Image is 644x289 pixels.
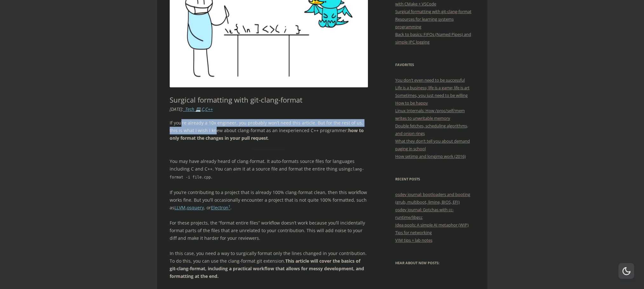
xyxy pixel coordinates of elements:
sup: 1 [228,204,230,209]
a: Life is a business; life is a game; life is art [395,85,470,91]
a: Tips for networking [395,230,432,235]
a: Electron [211,205,228,211]
p: In this case, you need a way to surgically format only the lines changed in your contribution. To... [170,250,368,280]
p: If you’re already a 10x engineer, you probably won’t need this article. But for the rest of us, t... [170,119,368,142]
p: You may have already heard of clang-format. It auto-formats source files for languages including ... [170,158,368,181]
h3: Recent Posts [395,175,475,183]
strong: This article will cover the basics of git-clang-format, including a practical workflow that allow... [170,258,364,279]
a: Resources for learning systems programming [395,16,454,30]
a: Double fetches, scheduling algorithms, and onion rings [395,123,468,136]
h3: Favorites [395,61,475,69]
a: osquery [187,205,204,211]
a: _Tech 💻 [183,106,201,112]
h1: Surgical formatting with git-clang-format [170,96,368,104]
i: : , , [170,106,213,112]
a: LLVM [174,205,186,211]
p: For these projects, the “format entire files” workflow doesn’t work because you’ll incidentally f... [170,219,368,242]
a: osdev journal: bootloaders and booting (grub, multiboot, limine, BIOS, EFI) [395,192,470,205]
p: If you’re contributing to a project that is already 100% clang-format clean, then this workflow w... [170,189,368,212]
a: Surgical formatting with git-clang-format [395,9,471,14]
a: Linux Internals: How /proc/self/mem writes to unwritable memory [395,108,465,121]
h3: Hear about new posts: [395,259,475,267]
a: How setjmp and longjmp work (2016) [395,153,466,159]
a: 1 [228,205,230,211]
a: Idea pools: A simple AI metaphor (WIP) [395,222,469,228]
a: C [202,106,204,112]
a: You don’t even need to be successful [395,77,465,83]
a: Sometimes, you just need to be willing [395,92,468,98]
a: Back to basics: FIFOs (Named Pipes) and simple IPC logging [395,31,471,45]
a: osdev journal: Gotchas with cc-runtime/libgcc [395,207,454,220]
a: VIM tips + lab notes [395,237,432,243]
a: How to be happy [395,100,428,106]
a: What they don’t tell you about demand paging in school [395,138,470,151]
a: C++ [205,106,213,112]
time: [DATE] [170,106,182,112]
